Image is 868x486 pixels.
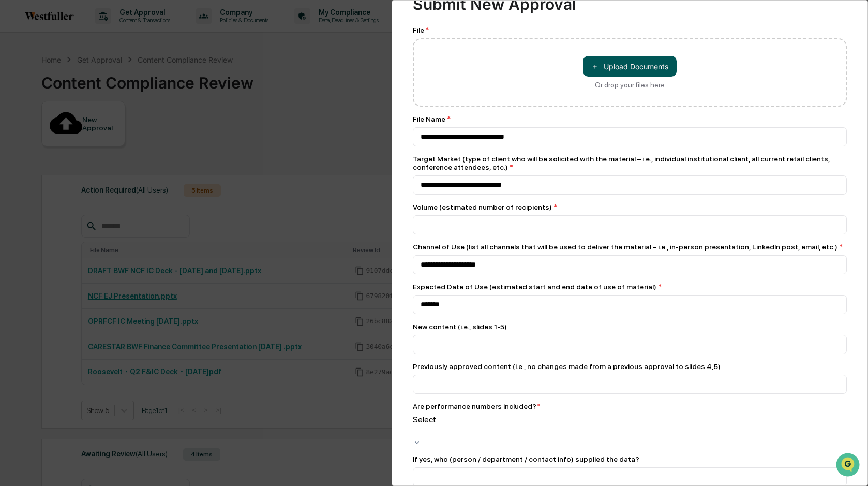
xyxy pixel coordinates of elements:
input: Clear [27,47,171,58]
p: How can we help? [10,22,188,38]
div: Are performance numbers included? [413,402,540,410]
span: Data Lookup [21,150,65,160]
div: Or drop your files here [595,81,665,89]
a: 🖐️Preclearance [6,126,71,145]
div: 🖐️ [10,131,19,140]
a: Powered byPylon [73,175,125,183]
span: ＋ [591,62,598,71]
div: 🔎 [10,151,19,159]
a: 🔎Data Lookup [6,146,69,165]
div: Start new chat [35,79,170,90]
div: Select [413,415,847,424]
div: Channel of Use (list all channels that will be used to deliver the material – i.e., in-person pre... [413,243,847,251]
span: Attestations [85,130,128,141]
div: File [413,26,847,34]
div: We're available if you need us! [35,90,131,98]
div: 🗄️ [75,131,83,140]
div: File Name [413,115,847,123]
span: Preclearance [21,130,67,141]
button: Or drop your files here [583,56,677,77]
div: New content (i.e., slides 1-5) [413,322,847,331]
div: If yes, who (person / department / contact info) supplied the data? [413,455,847,463]
span: Pylon [103,175,125,183]
div: Expected Date of Use (estimated start and end date of use of material) [413,283,847,291]
img: 1746055101610-c473b297-6a78-478c-a979-82029cc54cd1 [10,79,29,98]
button: Start new chat [176,82,188,95]
div: Volume (estimated number of recipients) [413,203,847,211]
div: Previously approved content (i.e., no changes made from a previous approval to slides 4,5) [413,362,847,371]
div: Target Market (type of client who will be solicited with the material – i.e., individual institut... [413,155,847,171]
a: 🗄️Attestations [71,126,132,145]
iframe: Open customer support [835,452,863,480]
